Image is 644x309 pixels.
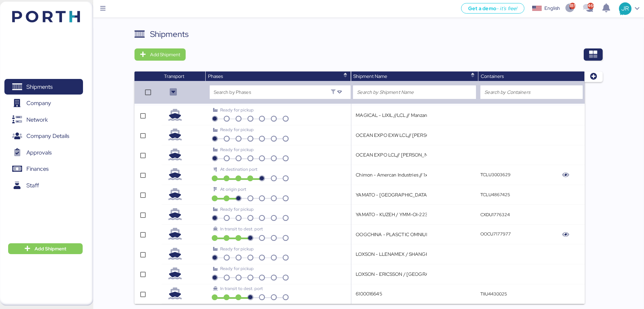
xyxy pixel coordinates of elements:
a: Company [4,96,83,111]
q-button: TCLU4867425 [480,192,510,198]
span: JR [621,4,629,13]
button: Add Shipment [134,48,186,61]
span: Ready for pickup [220,246,254,252]
div: Shipments [150,28,189,40]
a: Shipments [4,79,83,95]
span: Ready for pickup [220,107,254,113]
span: At destination port [220,166,257,172]
span: At origin port [220,186,246,192]
input: Search by Shipment Name [357,88,472,96]
a: Network [4,112,83,127]
q-button: TIIU4430025 [480,291,507,297]
div: English [544,5,560,12]
button: Add Shipment [8,243,83,254]
span: Company [26,98,51,108]
span: Transport [164,73,184,79]
span: In transit to dest. port [220,226,263,232]
span: Containers [481,73,504,79]
a: Approvals [4,145,83,160]
input: Search by Containers [484,88,579,96]
span: Company Details [26,131,69,141]
a: Company Details [4,128,83,144]
span: Add Shipment [35,245,66,253]
span: Shipment Name [353,73,387,79]
a: Staff [4,178,83,193]
q-button: CXDU1776324 [480,212,510,218]
span: In transit to dest. port [220,286,263,291]
span: Staff [26,181,39,190]
span: Ready for pickup [220,127,254,132]
a: Finances [4,161,83,177]
span: Phases [208,73,223,79]
span: Finances [26,164,48,174]
span: Ready for pickup [220,147,254,152]
span: Shipments [26,82,53,92]
span: Ready for pickup [220,206,254,212]
span: Approvals [26,148,51,158]
span: Ready for pickup [220,266,254,271]
button: Menu [97,3,109,15]
span: Add Shipment [150,50,180,59]
q-button: OOCU7177977 [480,231,511,237]
q-button: TCLU3003629 [480,172,511,178]
span: Network [26,115,48,125]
